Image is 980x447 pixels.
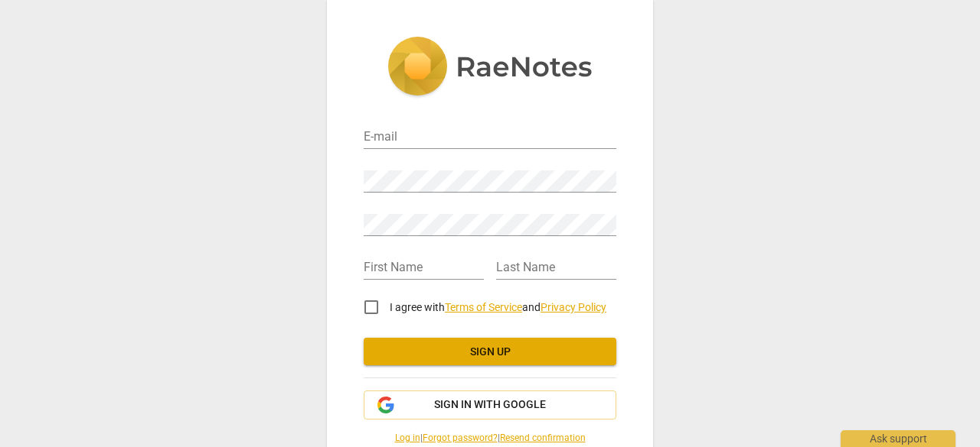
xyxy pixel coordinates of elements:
a: Forgot password? [423,432,498,443]
div: Ask support [841,430,955,447]
span: Sign up [376,345,604,360]
img: 5ac2273c67554f335776073100b6d88f.svg [387,37,593,99]
span: I agree with and [390,301,606,313]
a: Terms of Service [445,301,522,313]
span: | | [364,432,616,445]
span: Sign in with Google [434,397,546,413]
a: Log in [395,432,420,443]
a: Privacy Policy [541,301,606,313]
button: Sign in with Google [364,390,616,419]
button: Sign up [364,338,616,365]
a: Resend confirmation [500,432,586,443]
